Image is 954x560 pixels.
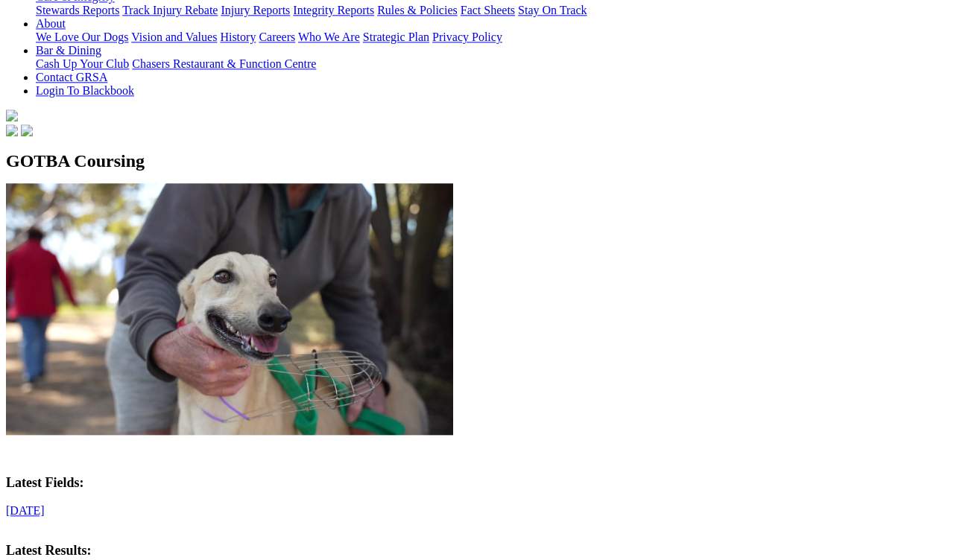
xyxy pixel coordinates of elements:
a: Injury Reports [221,4,290,16]
strong: Latest Fields: [6,475,83,490]
a: We Love Our Dogs [36,31,128,43]
a: Contact GRSA [36,71,107,83]
img: twitter.svg [21,124,33,136]
img: logo-grsa-white.png [6,109,18,121]
a: Track Injury Rebate [122,4,218,16]
a: Vision and Values [131,31,217,43]
div: About [36,31,948,44]
a: Login To Blackbook [36,84,134,97]
a: Integrity Reports [293,4,374,16]
a: Bar & Dining [36,44,101,57]
img: vlcsnap-2022-05-12-10h19m24s395.png [6,183,453,435]
a: History [220,31,256,43]
div: Care & Integrity [36,4,948,17]
a: Who We Are [298,31,360,43]
a: Privacy Policy [432,31,502,43]
a: Careers [259,31,295,43]
img: facebook.svg [6,124,18,136]
a: Stewards Reports [36,4,119,16]
strong: Latest Results: [6,543,92,558]
span: GOTBA Coursing [6,151,145,171]
a: Chasers Restaurant & Function Centre [132,57,316,70]
a: Rules & Policies [377,4,458,16]
a: Stay On Track [518,4,587,16]
a: About [36,17,66,30]
a: [DATE] [6,504,45,517]
a: Strategic Plan [363,31,429,43]
a: Cash Up Your Club [36,57,129,70]
a: Fact Sheets [461,4,515,16]
div: Bar & Dining [36,57,948,71]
